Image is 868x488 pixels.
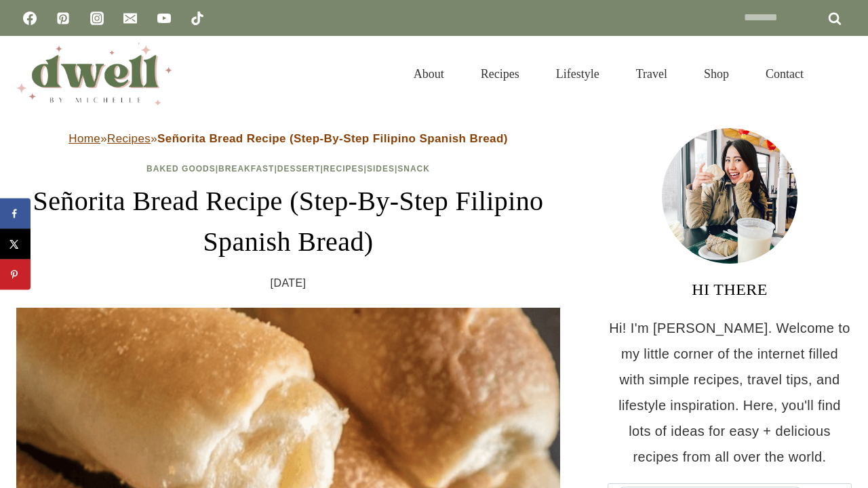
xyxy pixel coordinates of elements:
a: Sides [367,164,395,174]
a: YouTube [151,5,178,32]
a: Pinterest [50,5,77,32]
time: [DATE] [271,273,307,293]
a: About [395,50,462,98]
a: Contact [747,50,822,98]
a: Breakfast [218,164,274,174]
button: View Search Form [829,62,852,85]
a: Recipes [462,50,538,98]
span: » » [68,132,508,145]
a: Travel [618,50,686,98]
img: DWELL by michelle [16,43,172,105]
a: Facebook [16,5,43,32]
a: Recipes [107,132,151,145]
a: Recipes [323,164,364,174]
a: Shop [686,50,747,98]
a: TikTok [184,5,211,32]
h1: Señorita Bread Recipe (Step-By-Step Filipino Spanish Bread) [16,181,560,262]
nav: Primary Navigation [395,50,822,98]
a: Home [68,132,100,145]
a: Dessert [277,164,321,174]
a: Lifestyle [538,50,618,98]
a: Baked Goods [146,164,216,174]
a: Instagram [83,5,111,32]
span: | | | | | [146,164,430,174]
h3: HI THERE [608,277,852,302]
a: Snack [397,164,430,174]
p: Hi! I'm [PERSON_NAME]. Welcome to my little corner of the internet filled with simple recipes, tr... [608,315,852,470]
strong: Señorita Bread Recipe (Step-By-Step Filipino Spanish Bread) [157,132,508,145]
a: Email [117,5,144,32]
